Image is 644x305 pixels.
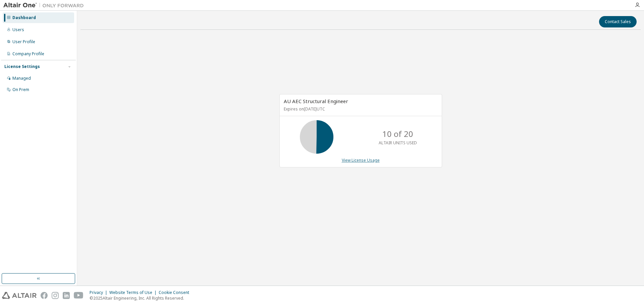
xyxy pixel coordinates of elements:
[379,140,417,146] p: ALTAIR UNITS USED
[284,98,348,104] span: AU AEC Structural Engineer
[12,76,31,81] div: Managed
[342,157,380,163] a: View License Usage
[159,290,193,295] div: Cookie Consent
[382,128,413,140] p: 10 of 20
[284,106,436,112] p: Expires on [DATE] UTC
[12,87,29,92] div: On Prem
[12,27,24,32] div: Users
[599,16,637,27] button: Contact Sales
[90,290,109,295] div: Privacy
[63,292,70,299] img: linkedin.svg
[12,39,35,45] div: User Profile
[2,292,37,299] img: altair_logo.svg
[12,15,36,20] div: Dashboard
[90,295,193,301] p: © 2025 Altair Engineering, Inc. All Rights Reserved.
[3,2,87,9] img: Altair One
[4,64,40,69] div: License Settings
[41,292,48,299] img: facebook.svg
[109,290,159,295] div: Website Terms of Use
[74,292,84,299] img: youtube.svg
[52,292,59,299] img: instagram.svg
[12,51,44,57] div: Company Profile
